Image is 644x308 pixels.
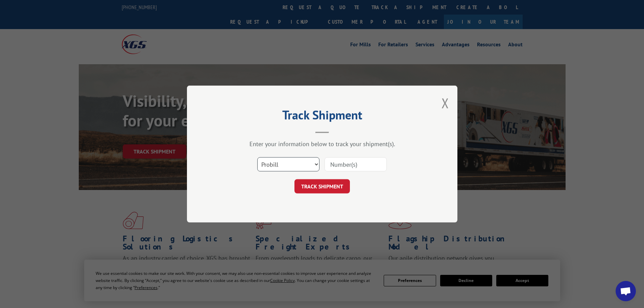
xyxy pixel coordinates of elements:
[325,157,387,171] input: Number(s)
[442,94,449,112] button: Close modal
[221,140,424,148] div: Enter your information below to track your shipment(s).
[616,281,636,301] div: Open chat
[221,110,424,123] h2: Track Shipment
[294,179,350,193] button: TRACK SHIPMENT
